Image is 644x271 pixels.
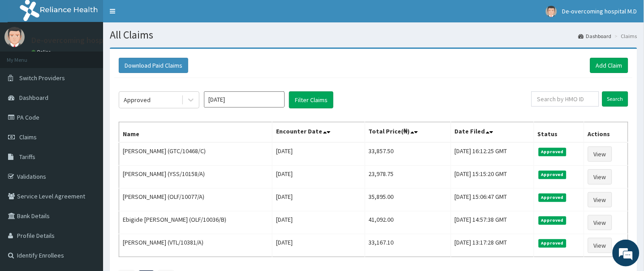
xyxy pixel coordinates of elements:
[365,189,451,211] td: 35,895.00
[19,94,48,102] span: Dashboard
[602,91,628,107] input: Search
[539,216,567,224] span: Approved
[588,169,612,185] a: View
[532,91,599,107] input: Search by HMO ID
[47,50,151,62] div: Chat with us now
[119,189,272,211] td: [PERSON_NAME] (OLF/10077/A)
[588,192,612,207] a: View
[451,211,534,234] td: [DATE] 14:57:38 GMT
[579,32,612,40] a: Dashboard
[539,171,567,179] span: Approved
[451,189,534,211] td: [DATE] 15:06:47 GMT
[289,91,333,108] button: Filter Claims
[119,166,272,189] td: [PERSON_NAME] (YSS/10158/A)
[19,133,37,141] span: Claims
[451,166,534,189] td: [DATE] 15:15:20 GMT
[272,122,365,143] th: Encounter Date
[451,234,534,257] td: [DATE] 13:17:28 GMT
[451,142,534,166] td: [DATE] 16:12:25 GMT
[588,146,612,162] a: View
[272,166,365,189] td: [DATE]
[546,6,557,17] img: User Image
[365,122,451,143] th: Total Price(₦)
[588,238,612,253] a: View
[124,95,151,104] div: Approved
[272,189,365,211] td: [DATE]
[562,7,637,15] span: De-overcoming hospital M.D
[365,211,451,234] td: 41,092.00
[534,122,584,143] th: Status
[272,142,365,166] td: [DATE]
[119,122,272,143] th: Name
[272,234,365,257] td: [DATE]
[119,211,272,234] td: Ebigide [PERSON_NAME] (OLF/10036/B)
[52,79,124,170] span: We're online!
[365,166,451,189] td: 23,978.75
[147,4,169,26] div: Minimize live chat window
[4,27,25,47] img: User Image
[588,215,612,230] a: View
[451,122,534,143] th: Date Filed
[365,142,451,166] td: 33,857.50
[19,153,35,161] span: Tariffs
[31,36,129,44] p: De-overcoming hospital M.D
[119,58,188,73] button: Download Paid Claims
[119,234,272,257] td: [PERSON_NAME] (VTL/10381/A)
[584,122,628,143] th: Actions
[613,32,637,40] li: Claims
[119,142,272,166] td: [PERSON_NAME] (GTC/10468/C)
[110,29,637,41] h1: All Claims
[539,239,567,247] span: Approved
[539,148,567,156] span: Approved
[31,49,53,55] a: Online
[539,194,567,202] span: Approved
[17,45,36,67] img: d_794563401_company_1708531726252_794563401
[365,234,451,257] td: 33,167.10
[204,91,285,108] input: Select Month and Year
[272,211,365,234] td: [DATE]
[590,58,628,73] a: Add Claim
[4,178,171,209] textarea: Type your message and hit 'Enter'
[19,74,65,82] span: Switch Providers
